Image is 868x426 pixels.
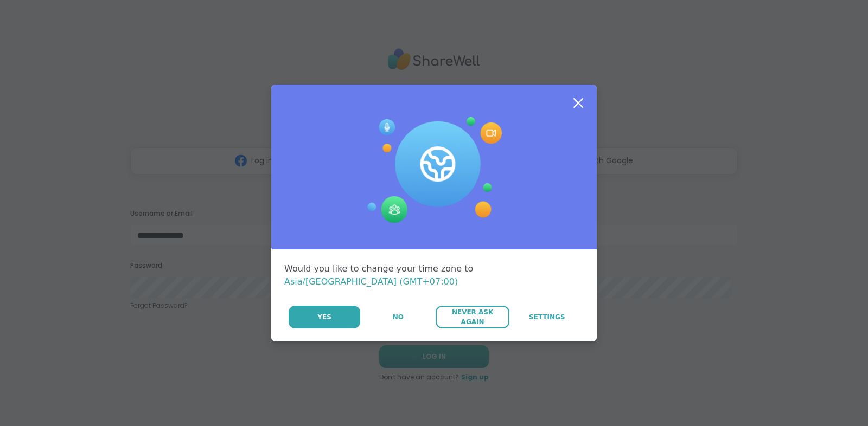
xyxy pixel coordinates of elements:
[529,312,565,322] span: Settings
[393,312,404,322] span: No
[317,312,331,322] span: Yes
[441,307,503,327] span: Never Ask Again
[289,306,360,328] button: Yes
[510,306,584,328] a: Settings
[361,306,435,328] button: No
[284,262,584,288] div: Would you like to change your time zone to
[366,117,502,223] img: Session Experience
[284,276,458,287] span: Asia/[GEOGRAPHIC_DATA] (GMT+07:00)
[436,306,509,328] button: Never Ask Again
